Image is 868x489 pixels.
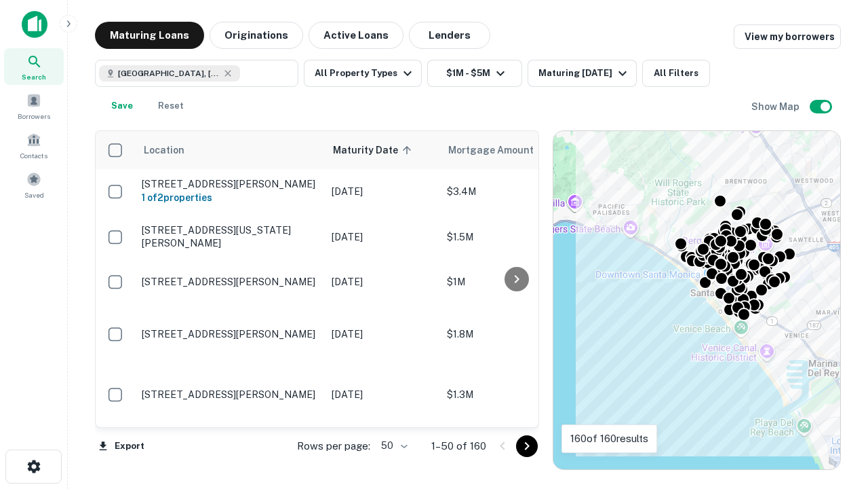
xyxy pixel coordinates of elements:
h6: 1 of 2 properties [142,190,318,205]
a: Contacts [4,127,64,164]
p: $1.8M [447,327,583,342]
p: [DATE] [332,230,433,244]
button: Maturing Loans [95,22,204,49]
span: Search [22,71,46,82]
p: $1.5M [447,230,583,244]
p: [DATE] [332,274,433,289]
span: Maturity Date [333,142,416,158]
h6: Show Map [751,99,802,114]
span: Location [143,142,184,158]
button: Save your search to get updates of matches that match your search criteria. [100,92,144,120]
p: [DATE] [332,387,433,402]
a: View my borrowers [734,24,841,49]
div: 0 0 [553,131,840,469]
div: Maturing [DATE] [538,65,631,81]
p: [STREET_ADDRESS][US_STATE][PERSON_NAME] [142,224,318,249]
p: $1.3M [447,387,583,402]
span: Contacts [20,150,47,161]
p: $3.4M [447,184,583,199]
p: Rows per page: [297,438,370,454]
button: Originations [210,22,303,49]
th: Maturity Date [325,131,440,169]
p: 1–50 of 160 [431,438,486,454]
span: Saved [24,189,44,200]
p: [DATE] [332,184,433,199]
p: [STREET_ADDRESS][PERSON_NAME] [142,178,318,190]
a: Search [4,48,64,85]
button: $1M - $5M [427,60,522,87]
th: Mortgage Amount [440,131,589,169]
p: [STREET_ADDRESS][PERSON_NAME] [142,328,318,340]
button: All Filters [642,60,710,87]
span: Borrowers [18,111,50,122]
img: capitalize-icon.png [22,11,47,38]
button: Export [95,436,148,456]
p: [DATE] [332,327,433,342]
p: [STREET_ADDRESS][PERSON_NAME] [142,276,318,288]
button: All Property Types [304,60,422,87]
a: Saved [4,166,64,203]
button: Go to next page [516,435,538,457]
button: Active Loans [309,22,403,49]
button: Reset [149,92,193,120]
button: Lenders [409,22,490,49]
th: Location [135,131,325,169]
div: 50 [376,436,410,456]
p: [STREET_ADDRESS][PERSON_NAME] [142,388,318,401]
button: Maturing [DATE] [528,60,637,87]
p: 160 of 160 results [570,431,648,447]
iframe: Chat Widget [800,380,868,446]
span: [GEOGRAPHIC_DATA], [GEOGRAPHIC_DATA], [GEOGRAPHIC_DATA] [118,67,220,79]
p: $1M [447,274,583,289]
span: Mortgage Amount [448,142,551,158]
a: Borrowers [4,88,64,124]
